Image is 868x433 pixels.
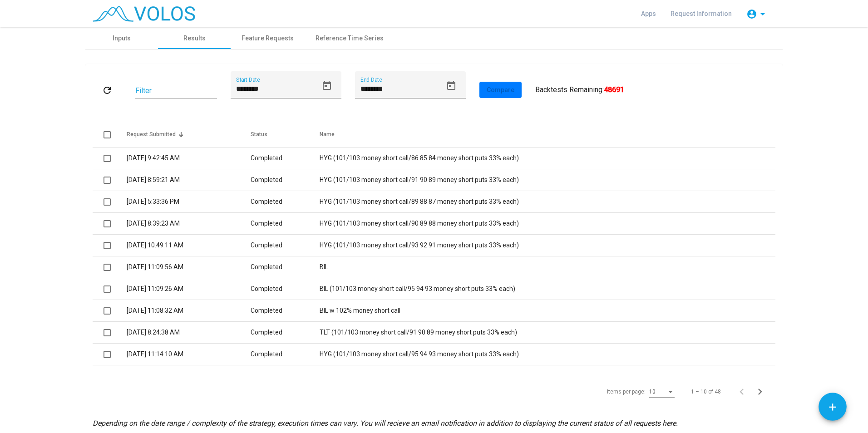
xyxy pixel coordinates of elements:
td: HYG (101/103 money short call/90 89 88 money short puts 33% each) [320,213,775,235]
button: Add icon [819,393,847,421]
td: Completed [251,191,320,213]
button: Previous page [735,383,754,401]
td: [DATE] 11:09:56 AM [127,256,251,278]
td: Completed [251,235,320,256]
button: Open calendar [442,77,460,95]
td: HYG (101/103 money short call/86 85 84 money short puts 33% each) [320,148,775,169]
div: Name [320,130,335,138]
div: Feature Requests [242,34,294,43]
td: [DATE] 8:24:38 AM [127,322,251,344]
td: Completed [251,169,320,191]
i: Depending on the date range / complexity of the strategy, execution times can vary. You will reci... [93,419,678,428]
td: [DATE] 11:09:26 AM [127,278,251,300]
span: 10 [649,389,656,395]
td: HYG (101/103 money short call/91 90 89 money short puts 33% each) [320,169,775,191]
div: Results [183,34,206,43]
td: TLT (101/103 money short call/91 90 89 money short puts 33% each) [320,322,775,344]
a: Apps [634,5,663,22]
a: Request Information [663,5,739,22]
div: Status [251,130,267,138]
td: [DATE] 9:42:45 AM [127,148,251,169]
td: BIL w 102% money short call [320,300,775,322]
div: Status [251,130,320,138]
td: [DATE] 11:08:32 AM [127,300,251,322]
button: Compare [479,82,522,98]
span: Compare [487,86,514,93]
td: BIL [320,256,775,278]
td: Completed [251,256,320,278]
td: Completed [251,300,320,322]
td: HYG (101/103 money short call/95 94 93 money short puts 33% each) [320,344,775,365]
td: [DATE] 5:33:36 PM [127,191,251,213]
td: Completed [251,344,320,365]
mat-icon: account_circle [746,9,757,20]
td: BIL (101/103 money short call/95 94 93 money short puts 33% each) [320,278,775,300]
div: Request Submitted [127,130,176,138]
span: Apps [641,10,656,17]
mat-icon: add [827,401,838,413]
button: Next page [754,383,772,401]
div: Items per page: [607,388,646,396]
td: Completed [251,278,320,300]
b: 48691 [604,85,624,94]
td: Completed [251,322,320,344]
td: HYG (101/103 money short call/89 88 87 money short puts 33% each) [320,191,775,213]
td: HYG (101/103 money short call/93 92 91 money short puts 33% each) [320,235,775,256]
div: Backtests Remaining: [535,84,624,95]
td: Completed [251,148,320,169]
mat-select: Items per page: [649,389,675,395]
div: Reference Time Series [316,34,384,43]
td: [DATE] 10:49:11 AM [127,235,251,256]
td: [DATE] 8:59:21 AM [127,169,251,191]
td: Completed [251,213,320,235]
div: Request Submitted [127,130,251,138]
span: Request Information [671,10,732,17]
button: Open calendar [318,77,336,95]
td: [DATE] 8:39:23 AM [127,213,251,235]
mat-icon: arrow_drop_down [757,9,768,20]
div: Inputs [113,34,131,43]
td: [DATE] 11:14:10 AM [127,344,251,365]
mat-icon: refresh [102,85,113,96]
div: Name [320,130,764,138]
div: 1 – 10 of 48 [691,388,721,396]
